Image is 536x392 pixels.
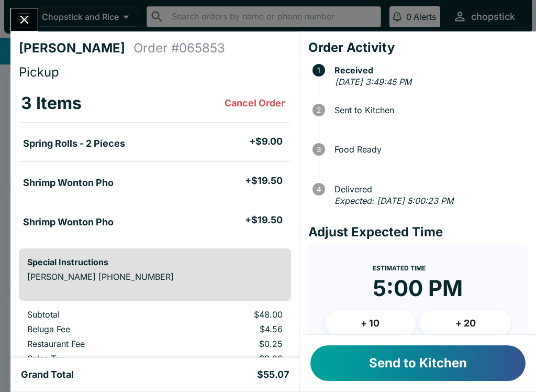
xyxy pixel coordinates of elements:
[317,106,321,114] text: 2
[245,175,283,187] h5: + $19.50
[335,77,411,87] em: [DATE] 3:49:45 PM
[308,40,528,56] h4: Order Activity
[317,145,321,154] text: 3
[133,40,225,56] h4: Order # 065853
[317,66,320,74] text: 1
[19,40,133,56] h4: [PERSON_NAME]
[27,309,163,320] p: Subtotal
[334,195,453,206] em: Expected: [DATE] 5:00:23 PM
[27,324,163,334] p: Beluga Fee
[27,271,283,282] p: [PERSON_NAME] [PHONE_NUMBER]
[27,353,163,364] p: Sales Tax
[245,214,283,226] h5: + $19.50
[310,345,526,381] button: Send to Kitchen
[329,66,528,75] span: Received
[220,93,289,114] button: Cancel Order
[329,105,528,115] span: Sent to Kitchen
[27,339,163,349] p: Restaurant Fee
[23,137,125,150] h5: Spring Rolls - 2 Pieces
[21,93,82,114] h3: 3 Items
[308,224,528,240] h4: Adjust Expected Time
[420,310,511,336] button: + 20
[11,8,38,31] button: Close
[249,135,283,148] h5: + $9.00
[180,324,282,334] p: $4.56
[19,84,291,240] table: orders table
[329,145,528,154] span: Food Ready
[329,184,528,194] span: Delivered
[257,368,289,381] h5: $55.07
[325,310,416,336] button: + 10
[23,177,114,189] h5: Shrimp Wonton Pho
[19,309,291,368] table: orders table
[373,275,463,302] time: 5:00 PM
[180,339,282,349] p: $0.25
[23,216,114,228] h5: Shrimp Wonton Pho
[316,185,321,193] text: 4
[21,368,74,381] h5: Grand Total
[19,64,59,80] span: Pickup
[373,264,426,272] span: Estimated Time
[180,309,282,320] p: $48.00
[27,257,283,267] h6: Special Instructions
[180,353,282,364] p: $2.26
